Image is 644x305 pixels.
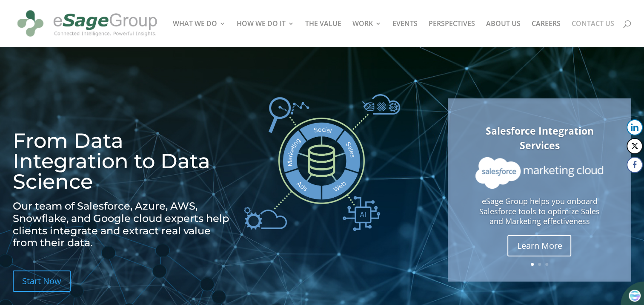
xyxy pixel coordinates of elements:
a: CAREERS [532,20,561,47]
a: CONTACT US [572,20,614,47]
a: THE VALUE [305,20,341,47]
a: WORK [352,20,381,47]
a: Learn More [507,235,571,256]
button: LinkedIn Share [627,119,643,135]
a: 1 [531,263,534,266]
a: 2 [538,263,541,266]
h2: Our team of Salesforce, Azure, AWS, Snowflake, and Google cloud experts help clients integrate an... [13,200,233,253]
a: ABOUT US [486,20,521,47]
h1: From Data Integration to Data Science [13,130,233,196]
a: EVENTS [392,20,418,47]
a: PERSPECTIVES [429,20,475,47]
a: Salesforce Integration Services [485,124,593,152]
a: WHAT WE DO [173,20,226,47]
p: eSage Group helps you onboard Salesforce tools to optimize Sales and Marketing effectiveness [472,196,607,227]
button: Facebook Share [627,157,643,173]
button: Twitter Share [627,138,643,154]
img: eSage Group [14,3,160,43]
a: HOW WE DO IT [237,20,294,47]
a: 3 [545,263,548,266]
a: Start Now [13,270,71,292]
